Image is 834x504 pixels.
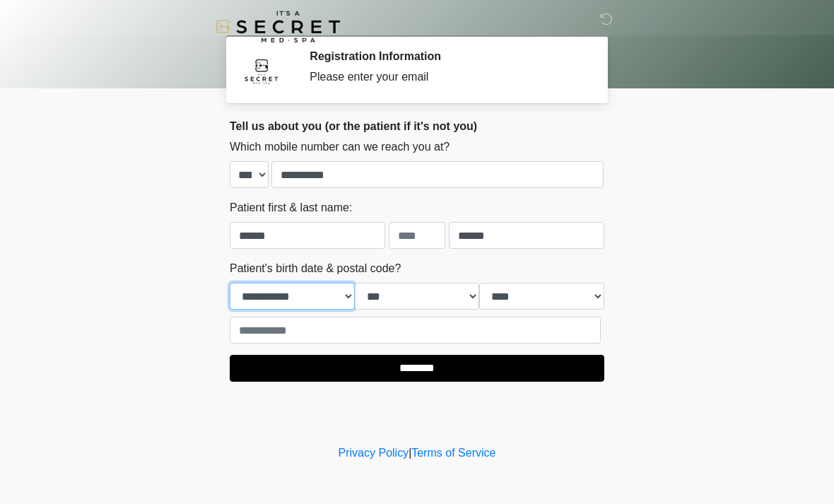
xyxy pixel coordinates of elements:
label: Patient first & last name: [230,199,352,216]
h2: Tell us about you (or the patient if it's not you) [230,119,604,133]
img: Agent Avatar [240,49,283,92]
a: Privacy Policy [339,447,409,459]
a: | [409,447,411,459]
label: Which mobile number can we reach you at? [230,139,450,156]
img: It's A Secret Med Spa Logo [216,11,340,42]
div: Please enter your email [310,69,583,86]
a: Terms of Service [411,447,495,459]
label: Patient's birth date & postal code? [230,260,401,277]
h2: Registration Information [310,49,583,63]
